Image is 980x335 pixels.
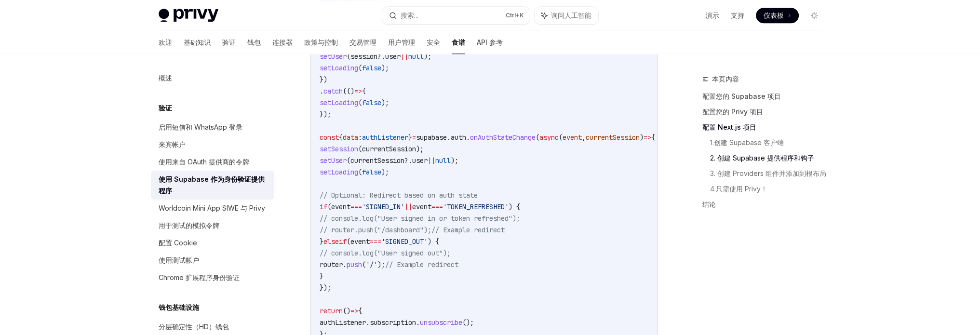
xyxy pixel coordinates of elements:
[477,31,503,54] a: API 参考
[159,74,172,82] font: 概述
[420,318,462,327] span: unsubscribe
[551,11,591,19] font: 询问人工智能
[370,318,416,327] span: subscription
[412,156,428,165] span: user
[320,87,323,95] span: .
[347,52,350,61] span: (
[712,75,739,83] font: 本页内容
[559,133,563,142] span: (
[159,273,240,281] font: Chrome 扩展程序身份验证
[536,133,539,142] span: (
[702,107,763,116] font: 配置您的 Privy 项目
[320,226,431,234] span: // router.push("/dashboard");
[377,52,385,61] span: ?.
[702,89,830,104] a: 配置您的 Supabase 项目
[366,318,370,327] span: .
[320,283,331,292] span: });
[151,171,274,200] a: 使用 Supabase 作为身份验证提供程序
[159,104,172,112] font: 验证
[320,307,343,315] span: return
[159,158,249,166] font: 使用来自 OAuth 提供商的令牌
[272,38,293,46] font: 连接器
[388,38,415,46] font: 用户管理
[362,260,366,269] span: (
[343,260,347,269] span: .
[381,64,389,72] span: );
[358,168,362,176] span: (
[702,104,830,120] a: 配置您的 Privy 项目
[764,11,784,19] font: 仪表板
[563,133,582,142] span: event
[535,7,598,24] button: 询问人工智能
[447,133,451,142] span: .
[151,69,274,87] a: 概述
[362,168,381,176] span: false
[331,202,350,211] span: event
[586,133,640,142] span: currentSession
[320,272,323,281] span: }
[408,133,412,142] span: }
[159,9,218,22] img: 灯光标志
[320,260,343,269] span: router
[452,31,465,54] a: 食谱
[702,92,781,100] font: 配置您的 Supabase 项目
[304,38,338,46] font: 政策与控制
[159,31,172,54] a: 欢迎
[470,133,536,142] span: onAuthStateChange
[381,168,389,176] span: );
[362,98,381,107] span: false
[466,133,470,142] span: .
[385,260,458,269] span: // Example redirect
[362,64,381,72] span: false
[710,135,830,150] a: 1.创建 Supabase 客户端
[320,156,347,165] span: setUser
[431,202,443,211] span: ===
[159,175,265,195] font: 使用 Supabase 作为身份验证提供程序
[151,136,274,153] a: 来宾帐户
[416,145,424,153] span: );
[159,140,186,148] font: 来宾帐户
[159,123,242,131] font: 启用短信和 WhatsApp 登录
[358,133,362,142] span: :
[702,200,716,208] font: 结论
[343,133,358,142] span: data
[477,38,503,46] font: API 参考
[320,168,358,176] span: setLoading
[343,307,350,315] span: ()
[731,11,744,19] font: 支持
[710,166,830,181] a: 3. 创建 Providers 组件并添加到根布局
[320,318,366,327] span: authListener
[702,123,756,131] font: 配置 Next.js 项目
[320,191,478,200] span: // Optional: Redirect based on auth state
[412,202,431,211] span: event
[702,120,830,135] a: 配置 Next.js 项目
[506,12,516,19] font: Ctrl
[644,133,651,142] span: =>
[416,133,447,142] span: supabase
[651,133,655,142] span: {
[159,38,172,46] font: 欢迎
[710,169,826,177] font: 3. 创建 Providers 组件并添加到根布局
[377,260,385,269] span: );
[159,322,229,331] font: 分层确定性（HD）钱包
[159,239,197,247] font: 配置 Cookie
[343,87,354,95] span: (()
[222,31,236,54] a: 验证
[509,202,520,211] span: ) {
[731,11,744,20] a: 支持
[382,7,530,24] button: 搜索...Ctrl+K
[151,217,274,234] a: 用于测试的模拟令牌
[304,31,338,54] a: 政策与控制
[320,214,520,223] span: // console.log("User signed in or token refreshed");
[320,98,358,107] span: setLoading
[710,181,830,197] a: 4.只需使用 Privy！
[159,204,265,212] font: Worldcoin Mini App SIWE 与 Privy
[347,237,350,246] span: (
[452,38,465,46] font: 食谱
[327,202,331,211] span: (
[350,52,377,61] span: session
[462,318,474,327] span: ();
[151,153,274,171] a: 使用来自 OAuth 提供商的令牌
[424,52,431,61] span: );
[151,252,274,269] a: 使用测试帐户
